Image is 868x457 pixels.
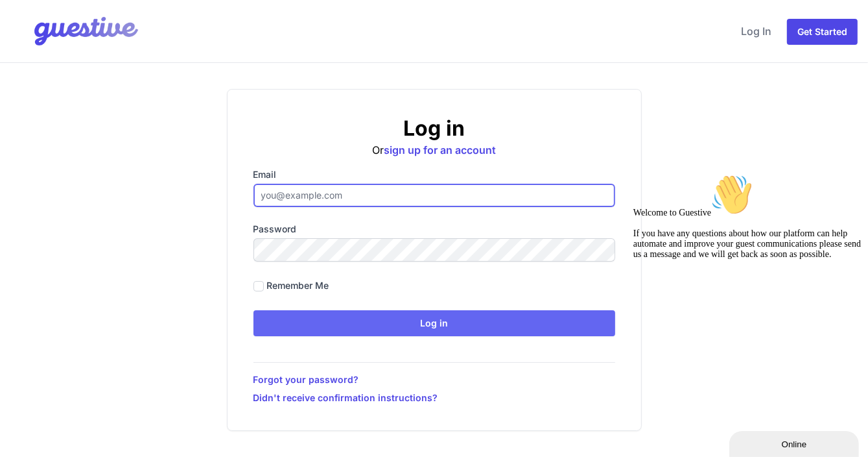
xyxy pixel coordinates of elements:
[787,19,858,45] a: Get Started
[267,279,329,292] label: Remember me
[384,143,496,156] a: sign up for an account
[5,39,233,90] span: Welcome to Guestive If you have any questions about how our platform can help automate and improv...
[10,5,141,57] img: Your Company
[253,310,615,336] input: Log in
[83,5,124,47] img: :wave:
[253,184,615,207] input: you@example.com
[253,373,615,386] a: Forgot your password?
[253,116,615,142] h2: Log in
[253,391,615,404] a: Didn't receive confirmation instructions?
[253,168,615,181] label: Email
[253,116,615,158] div: Or
[729,428,862,457] iframe: chat widget
[628,169,862,425] iframe: chat widget
[5,5,239,91] div: Welcome to Guestive👋If you have any questions about how our platform can help automate and improv...
[253,223,615,236] label: Password
[736,16,777,47] a: Log In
